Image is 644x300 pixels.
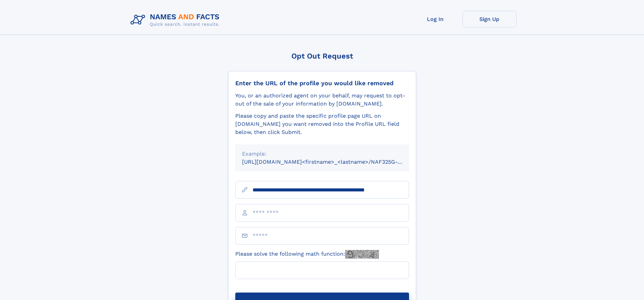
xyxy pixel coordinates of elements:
div: Please copy and paste the specific profile page URL on [DOMAIN_NAME] you want removed into the Pr... [235,112,409,136]
div: You, or an authorized agent on your behalf, may request to opt-out of the sale of your informatio... [235,92,409,108]
div: Opt Out Request [228,52,416,60]
a: Log In [408,11,462,27]
small: [URL][DOMAIN_NAME]<firstname>_<lastname>/NAF325G-xxxxxxxx [242,159,422,165]
img: Logo Names and Facts [128,11,225,29]
a: Sign Up [462,11,517,27]
label: Please solve the following math function: [235,250,379,259]
div: Enter the URL of the profile you would like removed [235,79,409,87]
div: Example: [242,150,402,158]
